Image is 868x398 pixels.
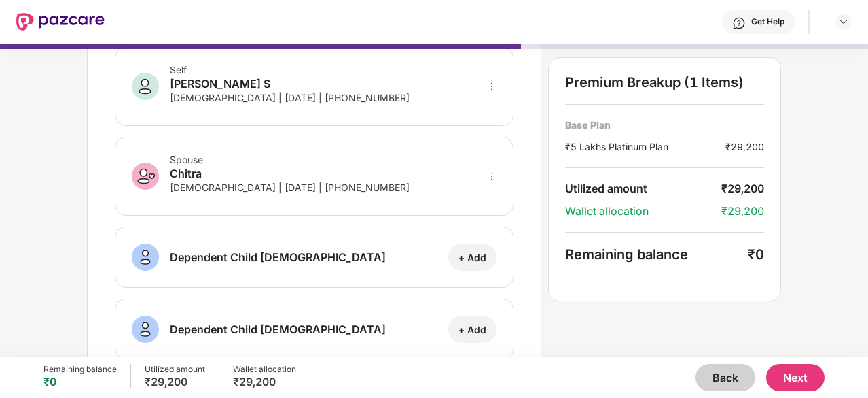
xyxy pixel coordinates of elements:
div: + Add [458,251,486,264]
div: Utilized amount [145,364,205,375]
button: Next [766,364,825,391]
img: svg+xml;base64,PHN2ZyB3aWR0aD0iNDAiIGhlaWdodD0iNDAiIHZpZXdCb3g9IjAgMCA0MCA0MCIgZmlsbD0ibm9uZSIgeG... [132,163,159,190]
div: Dependent Child [DEMOGRAPHIC_DATA] [170,321,386,337]
div: ₹29,200 [721,204,764,218]
div: ₹29,200 [233,375,296,388]
div: [DEMOGRAPHIC_DATA] | [DATE] | [PHONE_NUMBER] [170,92,410,103]
div: Wallet allocation [233,364,296,375]
div: ₹5 Lakhs Platinum Plan [565,139,725,154]
div: Get Help [751,16,784,27]
div: Base Plan [565,118,764,131]
div: Wallet allocation [565,204,721,218]
div: Spouse [170,154,410,165]
span: more [487,171,496,181]
button: Back [695,364,755,391]
div: [PERSON_NAME] S [170,76,410,92]
div: Premium Breakup (1 Items) [565,74,764,90]
div: ₹0 [748,246,764,263]
img: New Pazcare Logo [16,13,105,31]
span: more [487,82,496,91]
div: Utilized amount [565,182,721,196]
div: ₹29,200 [145,375,205,388]
div: Remaining balance [43,364,117,375]
div: ₹29,200 [725,139,764,154]
img: svg+xml;base64,PHN2ZyB3aWR0aD0iNDAiIGhlaWdodD0iNDAiIHZpZXdCb3g9IjAgMCA0MCA0MCIgZmlsbD0ibm9uZSIgeG... [132,73,159,100]
img: svg+xml;base64,PHN2ZyBpZD0iSGVscC0zMngzMiIgeG1sbnM9Imh0dHA6Ly93d3cudzMub3JnLzIwMDAvc3ZnIiB3aWR0aD... [732,16,746,30]
div: Remaining balance [565,246,748,263]
img: svg+xml;base64,PHN2ZyB3aWR0aD0iNDAiIGhlaWdodD0iNDAiIHZpZXdCb3g9IjAgMCA0MCA0MCIgZmlsbD0ibm9uZSIgeG... [132,316,159,343]
img: svg+xml;base64,PHN2ZyB3aWR0aD0iNDAiIGhlaWdodD0iNDAiIHZpZXdCb3g9IjAgMCA0MCA0MCIgZmlsbD0ibm9uZSIgeG... [132,244,159,271]
div: Chitra [170,165,410,182]
div: ₹29,200 [721,182,764,196]
div: Dependent Child [DEMOGRAPHIC_DATA] [170,249,386,265]
img: svg+xml;base64,PHN2ZyBpZD0iRHJvcGRvd24tMzJ4MzIiIHhtbG5zPSJodHRwOi8vd3d3LnczLm9yZy8yMDAwL3N2ZyIgd2... [838,16,849,27]
div: ₹0 [43,375,117,388]
div: [DEMOGRAPHIC_DATA] | [DATE] | [PHONE_NUMBER] [170,182,410,193]
div: + Add [458,323,486,336]
div: Self [170,64,410,76]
